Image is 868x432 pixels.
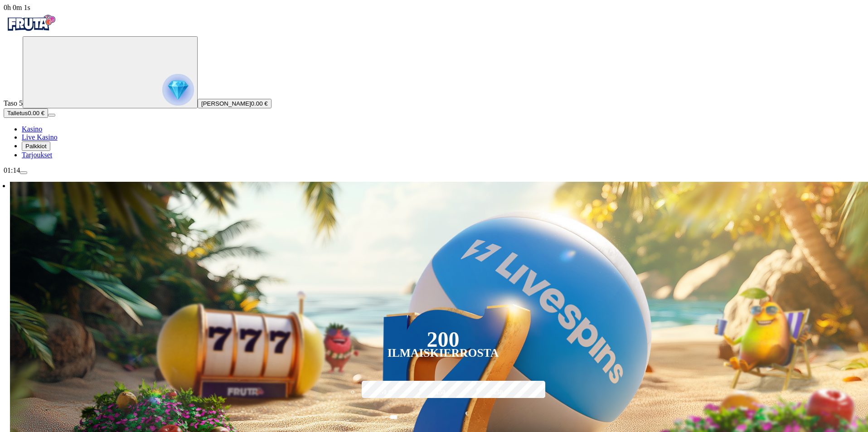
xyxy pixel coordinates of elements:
[22,141,50,151] button: reward iconPalkkiot
[4,12,58,34] img: Fruta
[22,125,42,133] span: Kasino
[201,100,251,107] span: [PERSON_NAME]
[4,166,20,174] span: 01:14
[198,99,272,108] button: [PERSON_NAME]0.00 €
[4,28,58,36] a: Fruta
[4,99,23,107] span: Taso 5
[20,171,27,174] button: menu
[22,133,58,141] span: Live Kasino
[22,125,42,133] a: diamond iconKasino
[466,409,468,418] span: €
[22,151,52,159] a: gift-inverted iconTarjoukset
[251,100,268,107] span: 0.00 €
[7,110,28,116] span: Talletus
[162,74,194,106] img: reward progress
[48,114,55,116] button: menu
[427,334,459,345] div: 200
[23,36,198,108] button: reward progress
[417,379,470,406] label: 150 €
[22,151,52,159] span: Tarjoukset
[4,108,48,118] button: Talletusplus icon0.00 €
[388,348,499,359] div: Ilmaiskierrosta
[25,143,47,150] span: Palkkiot
[4,12,864,159] nav: Primary
[22,133,58,141] a: poker-chip iconLive Kasino
[28,110,44,116] span: 0.00 €
[4,4,30,11] span: user session time
[474,379,527,406] label: 250 €
[359,379,412,406] label: 50 €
